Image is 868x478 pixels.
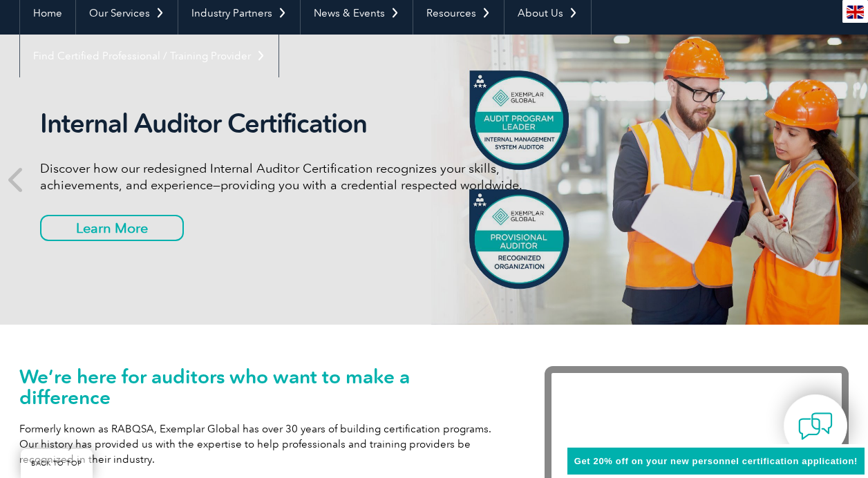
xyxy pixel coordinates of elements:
img: contact-chat.png [798,409,833,443]
a: Find Certified Professional / Training Provider [20,35,279,77]
h1: We’re here for auditors who want to make a difference [19,366,503,408]
p: Formerly known as RABQSA, Exemplar Global has over 30 years of building certification programs. O... [19,421,503,467]
span: Get 20% off on your new personnel certification application! [574,456,858,466]
a: Learn More [40,215,184,241]
img: en [847,6,864,19]
a: BACK TO TOP [21,449,93,478]
p: Discover how our redesigned Internal Auditor Certification recognizes your skills, achievements, ... [40,160,558,193]
h2: Internal Auditor Certification [40,108,558,140]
